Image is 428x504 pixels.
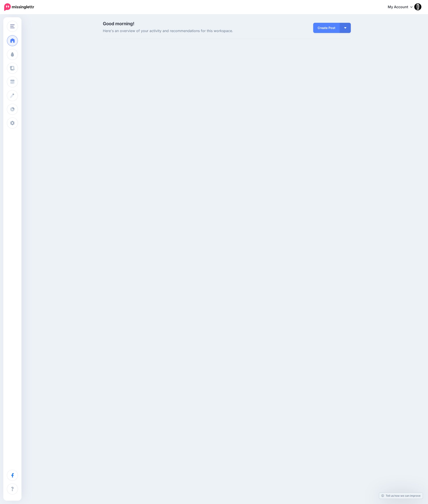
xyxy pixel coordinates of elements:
[103,28,266,34] span: Here's an overview of your activity and recommendations for this workspace.
[4,3,34,11] img: Missinglettr
[383,2,421,13] a: My Account
[379,493,423,499] a: Tell us how we can improve
[344,27,346,29] img: arrow-down-white.png
[103,21,134,26] span: Good morning!
[10,24,15,28] img: menu.png
[313,23,340,33] a: Create Post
